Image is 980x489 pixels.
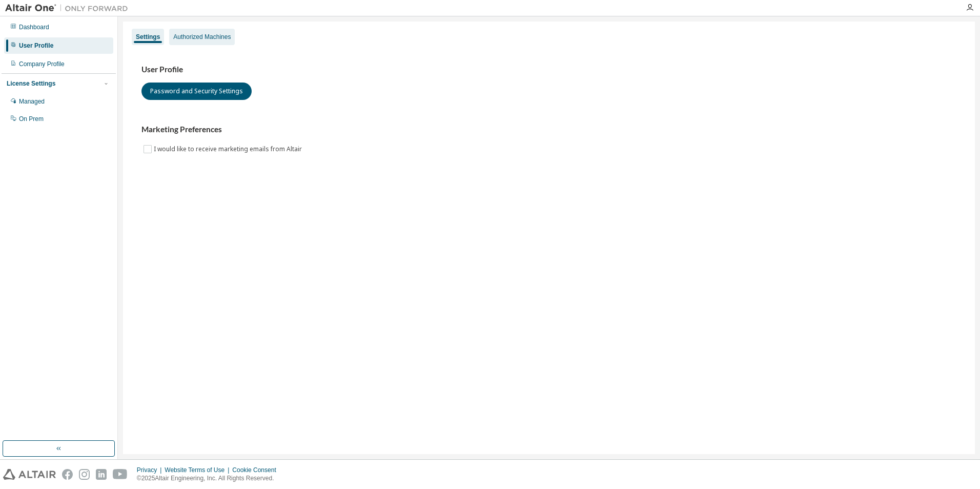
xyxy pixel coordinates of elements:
h3: User Profile [141,65,956,75]
h3: Marketing Preferences [141,125,956,135]
div: Website Terms of Use [165,466,232,474]
label: I would like to receive marketing emails from Altair [154,143,304,155]
div: Settings [136,33,160,41]
div: Authorized Machines [173,33,231,41]
button: Password and Security Settings [141,83,252,100]
p: © 2025 Altair Engineering, Inc. All Rights Reserved. [137,474,282,483]
div: Privacy [137,466,165,474]
div: Dashboard [19,23,49,31]
div: Company Profile [19,60,65,68]
div: License Settings [7,79,55,88]
img: linkedin.svg [96,469,107,480]
img: instagram.svg [79,469,90,480]
img: Altair One [5,3,133,13]
img: youtube.svg [113,469,128,480]
img: facebook.svg [62,469,73,480]
div: User Profile [19,42,53,50]
div: Cookie Consent [232,466,282,474]
img: altair_logo.svg [3,469,56,480]
div: Managed [19,97,45,106]
div: On Prem [19,115,44,123]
